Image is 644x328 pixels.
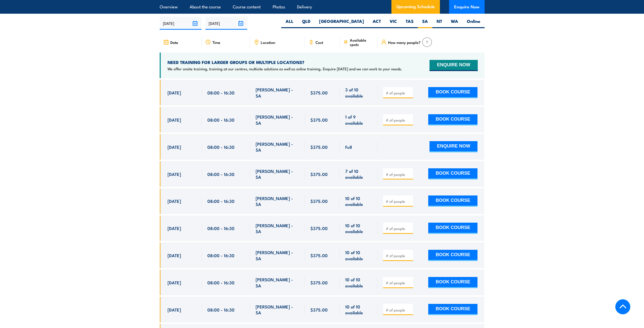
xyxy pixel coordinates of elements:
[207,144,235,150] span: 08:00 - 16:30
[168,117,181,123] span: [DATE]
[386,253,411,258] input: # of people
[261,40,275,44] span: Location
[207,225,235,231] span: 08:00 - 16:30
[207,252,235,258] span: 08:00 - 16:30
[256,304,299,316] span: [PERSON_NAME] - SA
[430,141,477,152] button: ENQUIRE NOW
[310,225,328,231] span: $375.00
[298,18,315,28] label: QLD
[368,18,385,28] label: ACT
[168,171,181,177] span: [DATE]
[310,90,328,95] span: $375.00
[401,18,418,28] label: TAS
[428,223,477,234] button: BOOK COURSE
[345,222,372,234] span: 10 of 10 available
[386,118,411,123] input: # of people
[386,199,411,204] input: # of people
[315,18,368,28] label: [GEOGRAPHIC_DATA]
[447,18,463,28] label: WA
[345,195,372,207] span: 10 of 10 available
[310,280,328,285] span: $375.00
[207,117,235,123] span: 08:00 - 16:30
[386,226,411,231] input: # of people
[386,172,411,177] input: # of people
[256,114,299,126] span: [PERSON_NAME] - SA
[281,18,298,28] label: ALL
[428,114,477,125] button: BOOK COURSE
[310,144,328,150] span: $375.00
[310,171,328,177] span: $375.00
[310,252,328,258] span: $375.00
[168,59,402,65] h4: NEED TRAINING FOR LARGER GROUPS OR MULTIPLE LOCATIONS?
[168,144,181,150] span: [DATE]
[432,18,447,28] label: NT
[428,195,477,207] button: BOOK COURSE
[418,18,432,28] label: SA
[428,168,477,179] button: BOOK COURSE
[310,307,328,313] span: $375.00
[388,40,421,44] span: How many people?
[256,222,299,234] span: [PERSON_NAME] - SA
[256,87,299,99] span: [PERSON_NAME] - SA
[345,168,372,180] span: 7 of 10 available
[207,307,235,313] span: 08:00 - 16:30
[430,60,477,71] button: ENQUIRE NOW
[256,195,299,207] span: [PERSON_NAME] - SA
[463,18,485,28] label: Online
[168,66,402,71] p: We offer onsite training, training at our centres, multisite solutions as well as online training...
[207,280,235,285] span: 08:00 - 16:30
[160,17,202,30] input: From date
[345,87,372,99] span: 3 of 10 available
[345,144,352,150] span: Full
[428,277,477,288] button: BOOK COURSE
[386,280,411,285] input: # of people
[168,307,181,313] span: [DATE]
[428,304,477,315] button: BOOK COURSE
[428,87,477,98] button: BOOK COURSE
[168,198,181,204] span: [DATE]
[385,18,401,28] label: VIC
[386,90,411,95] input: # of people
[205,17,247,30] input: To date
[212,40,220,44] span: Time
[168,252,181,258] span: [DATE]
[386,307,411,313] input: # of people
[345,114,372,126] span: 1 of 9 available
[256,141,299,153] span: [PERSON_NAME] - SA
[168,225,181,231] span: [DATE]
[310,117,328,123] span: $375.00
[345,249,372,261] span: 10 of 10 available
[168,280,181,285] span: [DATE]
[170,40,178,44] span: Date
[207,171,235,177] span: 08:00 - 16:30
[207,90,235,95] span: 08:00 - 16:30
[350,38,374,46] span: Available spots
[345,276,372,288] span: 10 of 10 available
[168,90,181,95] span: [DATE]
[256,276,299,288] span: [PERSON_NAME] - SA
[310,198,328,204] span: $375.00
[428,250,477,261] button: BOOK COURSE
[256,249,299,261] span: [PERSON_NAME] - SA
[345,304,372,316] span: 10 of 10 available
[316,40,323,44] span: Cost
[207,198,235,204] span: 08:00 - 16:30
[256,168,299,180] span: [PERSON_NAME] - SA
